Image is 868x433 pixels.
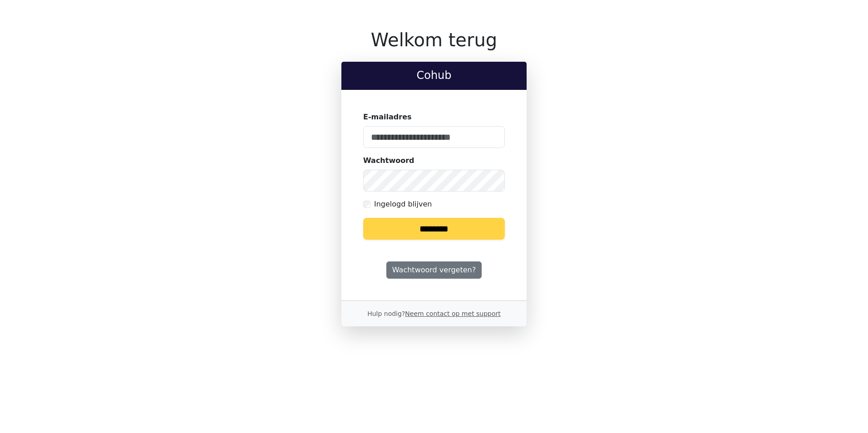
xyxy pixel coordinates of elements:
[363,155,414,166] label: Wachtwoord
[405,310,500,317] a: Neem contact op met support
[341,29,527,51] h1: Welkom terug
[349,69,519,82] h2: Cohub
[363,112,412,123] label: E-mailadres
[374,199,432,210] label: Ingelogd blijven
[386,261,482,279] a: Wachtwoord vergeten?
[367,310,501,317] small: Hulp nodig?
